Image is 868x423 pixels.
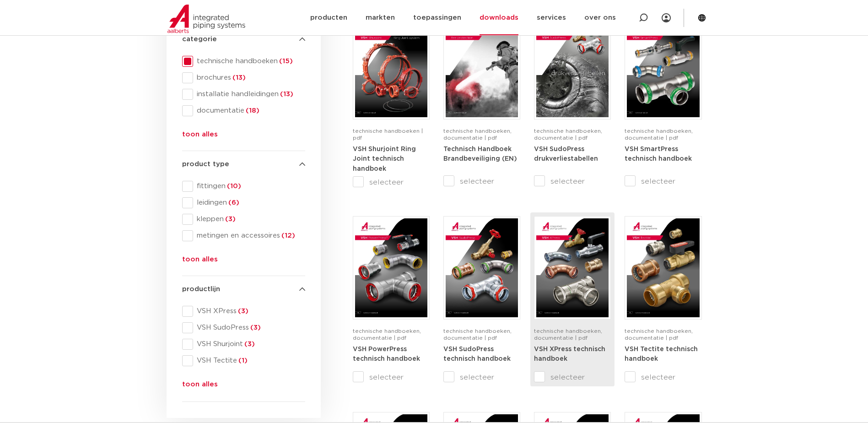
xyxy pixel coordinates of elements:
[182,379,218,394] button: toon alles
[182,197,305,208] div: leidingen(6)
[443,328,512,341] span: technische handboeken, documentatie | pdf
[227,199,239,206] span: (6)
[237,308,248,315] span: (3)
[182,339,305,350] div: VSH Shurjoint(3)
[193,182,305,191] span: fittingen
[280,232,295,239] span: (12)
[443,346,511,363] a: VSH SudoPress technisch handboek
[182,181,305,192] div: fittingen(10)
[353,146,416,172] a: VSH Shurjoint Ring Joint technisch handboek
[279,91,293,98] span: (13)
[625,146,692,163] strong: VSH SmartPress technisch handboek
[534,176,611,187] label: selecteer
[244,107,259,114] span: (18)
[534,146,598,163] strong: VSH SudoPress drukverliestabellen
[182,159,305,170] h4: product type
[536,218,609,317] img: VSH-XPress_A4TM_5008762_2025_4.1_NL-pdf.jpg
[355,18,427,117] img: VSH-Shurjoint-RJ_A4TM_5011380_2025_1.1_EN-pdf.jpg
[182,322,305,333] div: VSH SudoPress(3)
[625,372,701,383] label: selecteer
[625,128,693,141] span: technische handboeken, documentatie | pdf
[534,346,605,363] a: VSH XPress technisch handboek
[534,328,602,341] span: technische handboeken, documentatie | pdf
[182,34,305,45] h4: categorie
[353,146,416,172] strong: VSH Shurjoint Ring Joint technisch handboek
[443,128,512,141] span: technische handboeken, documentatie | pdf
[625,176,701,187] label: selecteer
[249,324,261,331] span: (3)
[193,215,305,224] span: kleppen
[193,73,305,82] span: brochures
[536,18,609,117] img: VSH-SudoPress_A4PLT_5007706_2024-2.0_NL-pdf.jpg
[182,105,305,116] div: documentatie(18)
[226,183,241,190] span: (10)
[443,176,520,187] label: selecteer
[443,372,520,383] label: selecteer
[182,72,305,83] div: brochures(13)
[193,307,305,316] span: VSH XPress
[243,341,255,347] span: (3)
[625,328,693,341] span: technische handboeken, documentatie | pdf
[625,146,692,163] a: VSH SmartPress technisch handboek
[193,198,305,207] span: leidingen
[193,90,305,99] span: installatie handleidingen
[182,129,218,144] button: toon alles
[446,18,518,117] img: FireProtection_A4TM_5007915_2025_2.0_EN-pdf.jpg
[193,356,305,365] span: VSH Tectite
[182,254,218,269] button: toon alles
[353,328,421,341] span: technische handboeken, documentatie | pdf
[355,218,427,317] img: VSH-PowerPress_A4TM_5008817_2024_3.1_NL-pdf.jpg
[443,146,517,163] a: Technisch Handboek Brandbeveiliging (EN)
[231,74,246,81] span: (13)
[534,146,598,163] a: VSH SudoPress drukverliestabellen
[353,372,430,383] label: selecteer
[353,177,430,188] label: selecteer
[193,106,305,115] span: documentatie
[446,218,518,317] img: VSH-SudoPress_A4TM_5001604-2023-3.0_NL-pdf.jpg
[534,372,611,383] label: selecteer
[193,323,305,332] span: VSH SudoPress
[182,355,305,366] div: VSH Tectite(1)
[182,230,305,241] div: metingen en accessoires(12)
[193,231,305,240] span: metingen en accessoires
[443,146,517,163] strong: Technisch Handboek Brandbeveiliging (EN)
[625,346,698,363] a: VSH Tectite technisch handboek
[182,284,305,295] h4: productlijn
[182,214,305,225] div: kleppen(3)
[278,58,293,65] span: (15)
[353,128,423,141] span: technische handboeken | pdf
[224,216,236,222] span: (3)
[182,89,305,100] div: installatie handleidingen(13)
[193,57,305,66] span: technische handboeken
[627,218,699,317] img: VSH-Tectite_A4TM_5009376-2024-2.0_NL-pdf.jpg
[182,306,305,317] div: VSH XPress(3)
[627,18,699,117] img: VSH-SmartPress_A4TM_5009301_2023_2.0-EN-pdf.jpg
[353,346,420,363] a: VSH PowerPress technisch handboek
[182,56,305,67] div: technische handboeken(15)
[193,340,305,349] span: VSH Shurjoint
[237,357,248,364] span: (1)
[534,128,602,141] span: technische handboeken, documentatie | pdf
